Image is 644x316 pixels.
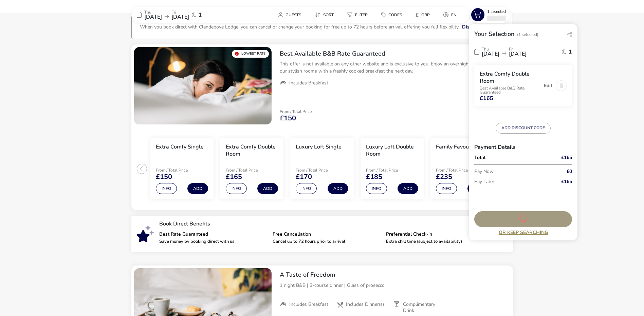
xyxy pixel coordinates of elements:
span: Includes Breakfast [289,80,328,86]
span: £185 [366,174,382,180]
naf-pibe-menu-bar-item: Guests [273,10,309,20]
p: From / Total Price [296,168,344,172]
p: Best Available B&B Rate Guaranteed [480,86,540,94]
button: Guests [273,10,307,20]
span: en [451,12,457,18]
button: Add [398,183,418,194]
button: Info [296,183,317,194]
span: (1 Selected) [517,32,538,37]
p: Thu [144,10,162,14]
span: Includes Breakfast [289,301,328,308]
button: Filter [342,10,373,20]
h3: Luxury Loft Single [296,143,342,151]
div: Best Available B&B Rate GuaranteedThis offer is not available on any other website and is exclusi... [274,44,513,92]
p: This offer is not available on any other website and is exclusive to you! Enjoy an overnight stay... [280,60,508,75]
span: Sort [323,12,334,18]
i: £ [416,12,419,18]
button: en [438,10,462,20]
a: Or Keep Searching [474,230,572,235]
span: £170 [296,174,312,180]
button: Add [187,183,208,194]
swiper-slide: 1 / 1 [134,47,272,124]
p: From / Total Price [366,168,414,172]
span: [DATE] [171,13,189,21]
div: Lowest Rate [232,50,269,58]
span: £150 [280,115,296,122]
span: £165 [561,155,572,160]
span: 1 Selected [487,9,506,14]
naf-pibe-menu-bar-item: en [438,10,465,20]
swiper-slide: 5 / 8 [427,135,497,202]
p: Pay Later [474,177,552,187]
div: Thu[DATE]Fri[DATE]1 [131,7,233,23]
p: Pay Now [474,166,552,177]
p: Thu [482,47,499,51]
naf-pibe-menu-bar-item: 1 Selected [470,7,513,23]
p: Fri [509,47,527,51]
span: £0 [567,169,572,174]
button: £GBP [410,10,435,20]
h3: Extra Comfy Double Room [480,71,540,85]
button: ADD DISCOUNT CODE [496,123,551,134]
button: Edit [544,83,552,88]
span: 1 [199,12,202,18]
p: From / Total Price [226,168,274,172]
h2: Your Selection [474,30,514,38]
p: Free Cancellation [273,232,381,237]
p: Preferential Check-in [386,232,494,237]
naf-pibe-menu-bar-item: £GBP [410,10,438,20]
span: £165 [480,96,493,101]
button: Add [467,183,488,194]
h2: A Taste of Freedom [280,271,508,279]
button: Codes [376,10,407,20]
span: Guests [286,12,301,18]
p: 1 night B&B | 3-course dinner | Glass of prosecco [280,282,508,289]
p: Fri [171,10,189,14]
p: Best Rate Guaranteed [159,232,267,237]
span: Includes Dinner(s) [346,301,384,308]
h3: Extra Comfy Single [156,143,204,151]
h3: Family Favourite [436,143,477,151]
p: Save money by booking direct with us [159,239,267,244]
swiper-slide: 1 / 8 [147,135,217,202]
swiper-slide: 4 / 8 [357,135,427,202]
button: Sort [309,10,339,20]
p: Cancel up to 72 hours prior to arrival [273,239,381,244]
span: Complimentary Drink [403,301,445,314]
span: [DATE] [509,50,527,58]
h3: Payment Details [474,139,572,155]
h3: Luxury Loft Double Room [366,143,418,158]
p: From / Total Price [436,168,484,172]
h2: Best Available B&B Rate Guaranteed [280,50,508,58]
p: Book Direct Benefits [159,221,499,226]
p: From / Total Price [156,168,204,172]
naf-pibe-menu-bar-item: Filter [342,10,376,20]
button: Add [328,183,348,194]
span: Codes [388,12,402,18]
naf-pibe-menu-bar-item: Sort [309,10,342,20]
span: £165 [561,179,572,184]
span: £150 [156,174,172,180]
span: Filter [355,12,368,18]
span: £165 [226,174,242,180]
button: 1 Selected [470,7,510,23]
span: [DATE] [482,50,499,58]
h3: Extra Comfy Double Room [226,143,278,158]
swiper-slide: 3 / 8 [287,135,357,202]
button: Info [366,183,387,194]
button: Info [156,183,177,194]
swiper-slide: 2 / 8 [217,135,287,202]
p: When you book direct with Clandeboye Lodge, you can cancel or change your booking for free up to ... [140,24,459,30]
span: 1 [569,49,572,55]
naf-pibe-menu-bar-item: Codes [376,10,410,20]
button: Dismiss [462,23,480,31]
div: Thu[DATE]Fri[DATE]1 [474,44,572,60]
span: [DATE] [144,13,162,21]
button: Add [257,183,278,194]
p: From / Total Price [280,110,312,114]
span: GBP [421,12,430,18]
p: Total [474,155,552,160]
button: Info [436,183,457,194]
button: Info [226,183,247,194]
